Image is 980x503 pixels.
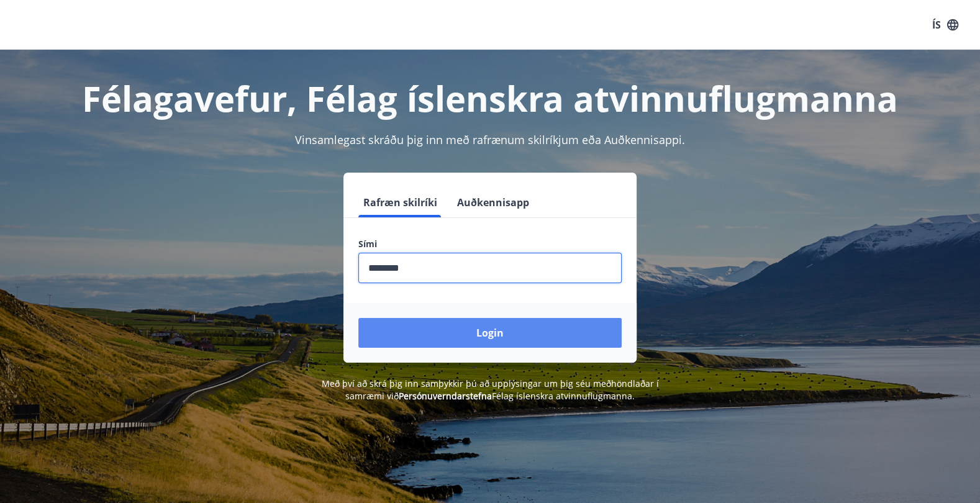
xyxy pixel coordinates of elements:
[925,14,965,36] button: ÍS
[295,132,685,147] span: Vinsamlegast skráðu þig inn með rafrænum skilríkjum eða Auðkennisappi.
[452,188,534,217] button: Auðkennisapp
[358,238,622,250] label: Sími
[322,378,659,402] span: Með því að skrá þig inn samþykkir þú að upplýsingar um þig séu meðhöndlaðar í samræmi við Félag í...
[358,318,622,348] button: Login
[399,390,492,402] a: Persónuverndarstefna
[358,188,442,217] button: Rafræn skilríki
[58,75,922,122] h1: Félagavefur, Félag íslenskra atvinnuflugmanna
